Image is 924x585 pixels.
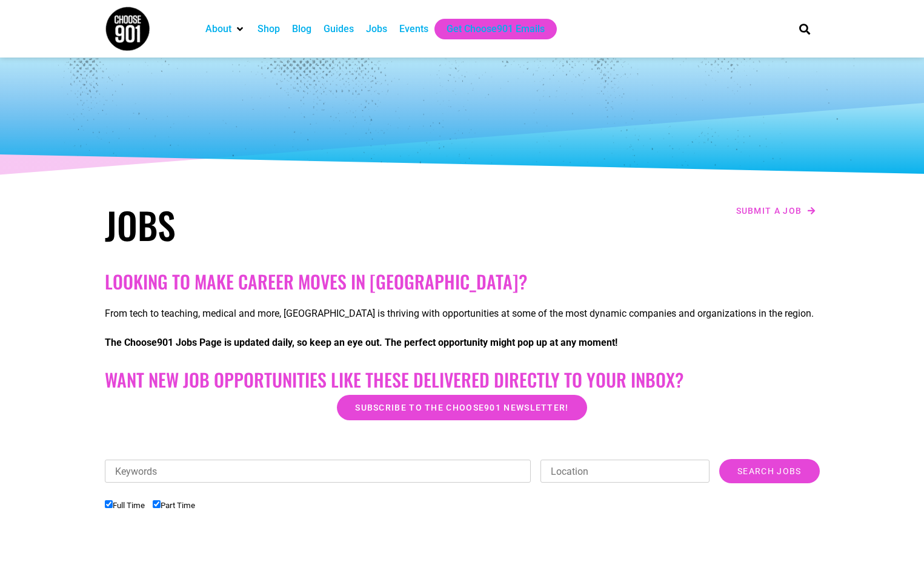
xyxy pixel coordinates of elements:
[105,306,820,321] p: From tech to teaching, medical and more, [GEOGRAPHIC_DATA] is thriving with opportunities at some...
[324,22,354,36] a: Guides
[199,19,251,39] div: About
[366,22,387,36] a: Jobs
[105,271,820,292] h2: Looking to make career moves in [GEOGRAPHIC_DATA]?
[153,500,161,508] input: Part Time
[447,22,545,36] a: Get Choose901 Emails
[794,19,814,39] div: Search
[736,207,802,215] span: Submit a job
[205,22,231,36] a: About
[733,203,820,219] a: Submit a job
[105,337,617,348] strong: The Choose901 Jobs Page is updated daily, so keep an eye out. The perfect opportunity might pop u...
[292,22,311,36] a: Blog
[105,460,531,483] input: Keywords
[105,369,820,391] h2: Want New Job Opportunities like these Delivered Directly to your Inbox?
[105,500,113,508] input: Full Time
[105,501,145,510] label: Full Time
[199,19,779,39] nav: Main nav
[153,501,195,510] label: Part Time
[540,460,710,483] input: Location
[105,203,456,246] h1: Jobs
[337,395,587,420] a: Subscribe to the Choose901 newsletter!
[258,22,280,36] a: Shop
[399,22,428,36] a: Events
[719,459,819,483] input: Search Jobs
[355,403,568,412] span: Subscribe to the Choose901 newsletter!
